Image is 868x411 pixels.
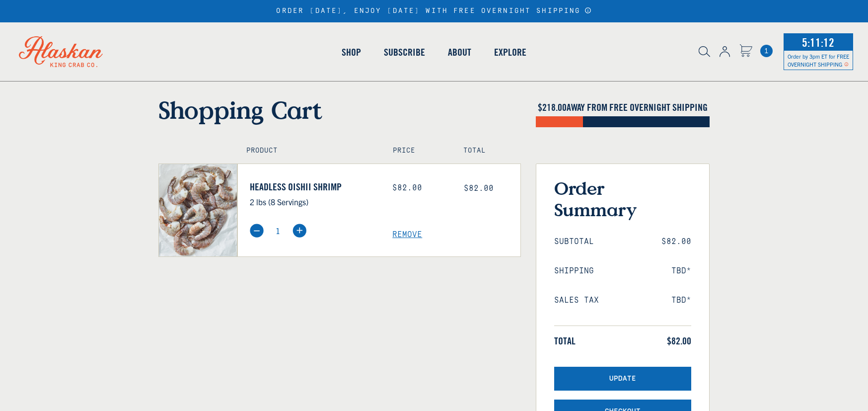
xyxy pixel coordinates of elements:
a: Cart [760,45,773,57]
a: Shop [330,24,372,81]
img: Headless Oishii Shrimp - 2 lbs (8 Servings) [159,164,237,256]
span: 1 [760,45,773,57]
h4: $ AWAY FROM FREE OVERNIGHT SHIPPING [536,101,710,113]
img: plus [292,224,306,238]
h4: Product [246,147,372,155]
h3: Order Summary [554,177,691,220]
span: Sales Tax [554,296,599,305]
a: Cart [739,44,752,59]
h1: Shopping Cart [158,95,521,124]
span: Update [609,375,636,383]
h4: Price [393,147,441,155]
p: 2 lbs (8 Servings) [250,195,378,208]
span: Shipping [554,266,594,276]
a: Explore [483,24,538,81]
div: ORDER [DATE], ENJOY [DATE] WITH FREE OVERNIGHT SHIPPING [276,7,591,15]
span: 5:11:12 [799,32,837,52]
span: Order by 3pm ET for FREE OVERNIGHT SHIPPING [788,53,849,68]
a: About [436,24,483,81]
a: Headless Oishii Shrimp [250,181,378,193]
h4: Total [463,147,512,155]
a: Subscribe [372,24,436,81]
img: Alaskan King Crab Co. logo [5,22,117,81]
div: $82.00 [392,183,449,193]
span: Total [554,335,576,347]
img: search [699,46,710,57]
span: $82.00 [667,335,691,347]
a: Remove [392,230,520,240]
img: account [720,46,730,57]
span: Shipping Notice Icon [844,61,849,68]
a: Announcement Bar Modal [584,7,592,14]
img: minus [250,224,264,238]
span: $82.00 [464,184,494,193]
span: Subtotal [554,237,594,247]
span: $82.00 [661,237,691,247]
button: Update [554,367,691,391]
span: 218.00 [542,101,567,113]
